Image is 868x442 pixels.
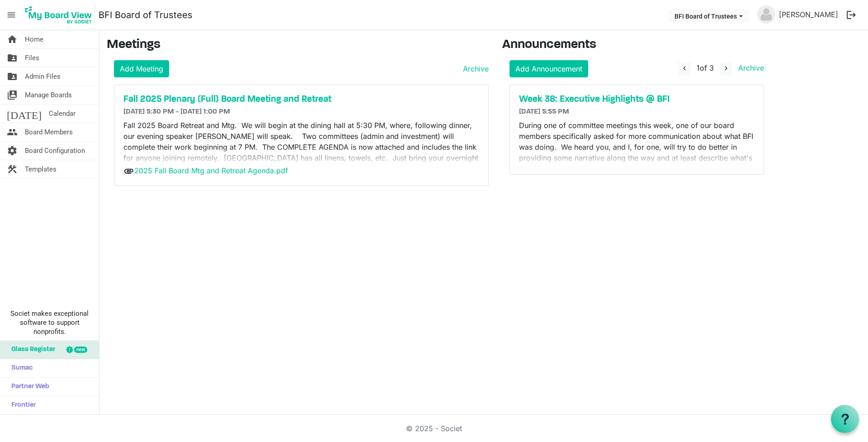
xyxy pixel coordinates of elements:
span: folder_shared [7,49,18,67]
span: navigate_next [722,64,730,72]
a: Add Meeting [114,60,169,77]
h3: Meetings [107,38,489,53]
span: settings [7,142,18,160]
button: navigate_next [720,62,732,76]
span: Glass Register [7,341,55,359]
a: [PERSON_NAME] [775,5,842,24]
span: 1 [697,63,700,72]
img: My Board View Logo [22,4,95,26]
a: Archive [459,63,489,74]
span: Societ makes exceptional software to support nonprofits. [4,309,95,336]
span: Admin Files [25,67,61,86]
span: Files [25,49,39,67]
a: Fall 2025 Plenary (Full) Board Meeting and Retreat [123,94,479,105]
a: Archive [735,63,764,72]
span: home [7,30,18,48]
span: switch_account [7,86,18,104]
span: Templates [25,160,57,178]
a: My Board View Logo [22,4,99,26]
span: navigate_before [680,64,689,72]
a: BFI Board of Trustees [99,6,193,24]
span: Frontier [7,396,36,414]
button: navigate_before [678,62,691,76]
span: Partner Web [7,378,49,396]
span: Sumac [7,359,33,377]
span: construction [7,160,18,178]
h6: [DATE] 5:30 PM - [DATE] 1:00 PM [123,108,479,116]
span: Home [25,30,43,48]
span: Calendar [49,105,75,123]
span: menu [3,6,20,24]
img: no-profile-picture.svg [757,5,775,24]
span: [DATE] [7,105,42,123]
button: BFI Board of Trustees dropdownbutton [669,10,749,22]
span: of 3 [697,63,714,72]
span: attachment [123,166,134,176]
a: © 2025 - Societ [406,424,462,433]
span: folder_shared [7,67,18,86]
p: Fall 2025 Board Retreat and Mtg. We will begin at the dining hall at 5:30 PM, where, following di... [123,120,479,174]
button: logout [842,5,861,24]
span: Manage Boards [25,86,72,104]
a: 2025 Fall Board Mtg and Retreat Agenda.pdf [134,166,288,175]
span: Board Configuration [25,142,85,160]
span: [DATE] 5:55 PM [519,108,569,115]
span: Board Members [25,123,73,141]
a: Add Announcement [509,60,588,77]
div: new [74,347,87,353]
span: people [7,123,18,141]
a: Week 38: Executive Highlights @ BFI [519,94,755,105]
p: During one of committee meetings this week, one of our board members specifically asked for more ... [519,120,755,174]
h3: Announcements [502,38,771,53]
